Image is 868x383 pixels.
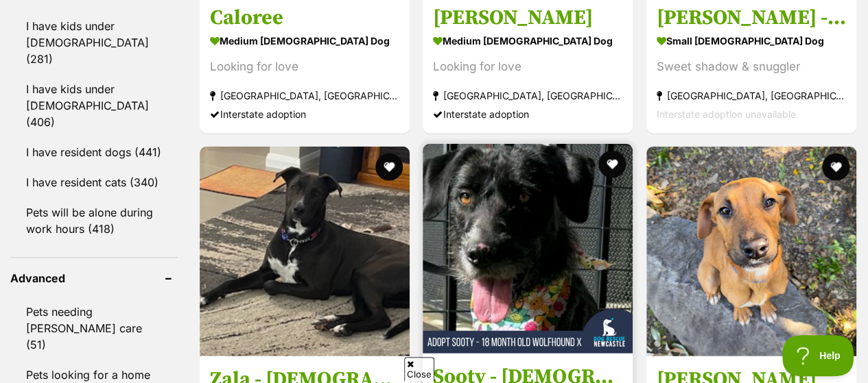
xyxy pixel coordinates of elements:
[433,58,622,76] div: Looking for love
[10,75,178,136] a: I have kids under [DEMOGRAPHIC_DATA] (406)
[433,31,622,51] strong: medium [DEMOGRAPHIC_DATA] Dog
[10,138,178,166] a: I have resident dogs (441)
[822,153,849,181] button: favourite
[10,272,178,284] header: Advanced
[657,31,846,51] strong: small [DEMOGRAPHIC_DATA] Dog
[210,31,399,51] strong: medium [DEMOGRAPHIC_DATA] Dog
[657,58,846,76] div: Sweet shadow & snuggler
[657,5,846,31] h3: [PERSON_NAME] - [DEMOGRAPHIC_DATA] [PERSON_NAME]
[10,198,178,243] a: Pets will be alone during work hours (418)
[404,357,434,381] span: Close
[657,108,796,120] span: Interstate adoption unavailable
[657,86,846,105] strong: [GEOGRAPHIC_DATA], [GEOGRAPHIC_DATA]
[10,297,178,359] a: Pets needing [PERSON_NAME] care (51)
[10,12,178,73] a: I have kids under [DEMOGRAPHIC_DATA] (281)
[210,58,399,76] div: Looking for love
[646,147,856,356] img: Eady - Mixed breed Dog
[210,105,399,123] div: Interstate adoption
[375,153,403,181] button: favourite
[200,147,410,356] img: Zala - 1 Year Old Border Collie x Kelpie - Border Collie x Australian Kelpie Dog
[210,86,399,105] strong: [GEOGRAPHIC_DATA], [GEOGRAPHIC_DATA]
[433,5,622,31] h3: [PERSON_NAME]
[433,86,622,105] strong: [GEOGRAPHIC_DATA], [GEOGRAPHIC_DATA]
[423,144,633,354] img: Sooty - 18 Month Old Wolfhound X - Irish Wolfhound Dog
[433,105,622,123] div: Interstate adoption
[782,335,854,376] iframe: Help Scout Beacon - Open
[10,168,178,197] a: I have resident cats (340)
[599,151,626,178] button: favourite
[210,5,399,31] h3: Caloree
